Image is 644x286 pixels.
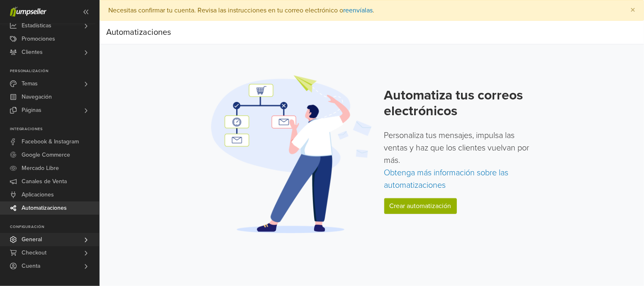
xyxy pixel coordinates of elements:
[22,19,51,32] span: Estadísticas
[22,46,43,59] span: Clientes
[22,135,79,148] span: Facebook & Instagram
[22,90,52,104] span: Navegación
[384,129,536,191] p: Personaliza tus mensajes, impulsa las ventas y haz que los clientes vuelvan por más.
[10,127,99,132] p: Integraciones
[22,104,41,117] span: Páginas
[10,225,99,230] p: Configuración
[22,201,67,215] span: Automatizaciones
[384,168,509,190] a: Obtenga más información sobre las automatizaciones
[384,87,536,119] h2: Automatiza tus correos electrónicos
[22,175,67,188] span: Canales de Venta
[22,77,38,90] span: Temas
[10,69,99,74] p: Personalización
[622,0,644,20] button: Close
[22,188,54,201] span: Aplicaciones
[208,74,374,234] img: Automation
[22,259,40,273] span: Cuenta
[343,6,373,15] a: reenvíalas
[22,233,42,246] span: General
[22,162,59,175] span: Mercado Libre
[384,198,457,214] a: Crear automatización
[106,24,171,41] div: Automatizaciones
[22,246,46,259] span: Checkout
[22,148,70,162] span: Google Commerce
[630,4,635,16] span: ×
[22,32,55,46] span: Promociones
